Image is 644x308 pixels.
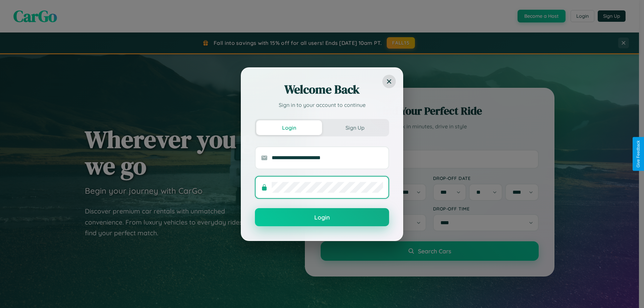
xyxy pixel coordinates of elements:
div: Give Feedback [636,140,641,168]
h2: Welcome Back [255,81,389,98]
button: Sign Up [322,120,388,135]
p: Sign in to your account to continue [255,101,389,109]
button: Login [255,208,389,226]
button: Login [256,120,322,135]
